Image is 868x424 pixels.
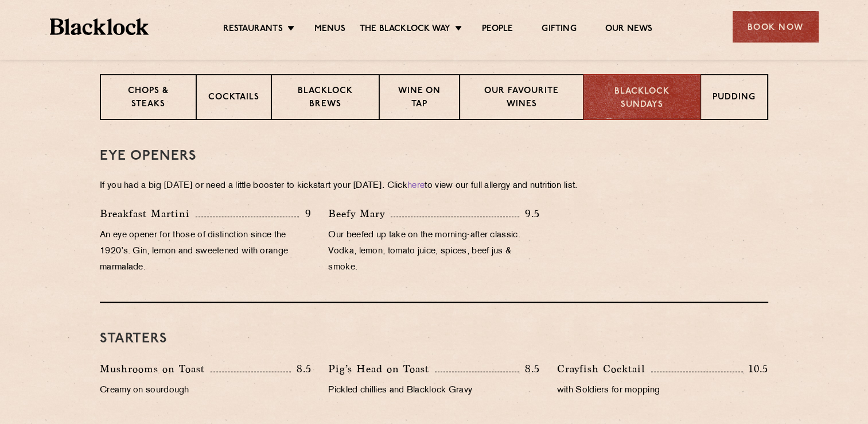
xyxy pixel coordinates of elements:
div: Book Now [733,11,819,43]
a: Menus [314,24,345,36]
p: 9.5 [519,206,540,221]
a: here [407,182,425,190]
p: Chops & Steaks [112,85,184,112]
p: Wine on Tap [391,85,447,112]
p: Pickled chillies and Blacklock Gravy [328,383,539,399]
p: Our beefed up take on the morning-after classic. Vodka, lemon, tomato juice, spices, beef jus & s... [328,228,539,276]
p: 8.5 [519,361,540,376]
p: 10.5 [743,361,768,376]
p: Blacklock Brews [283,85,367,112]
p: 8.5 [291,361,312,376]
h3: Eye openers [100,149,768,164]
p: Blacklock Sundays [595,86,688,111]
a: Gifting [542,24,576,36]
p: Breakfast Martini [100,206,196,222]
p: If you had a big [DATE] or need a little booster to kickstart your [DATE]. Click to view our full... [100,178,768,194]
p: Creamy on sourdough [100,383,311,399]
p: Cocktails [208,91,259,106]
a: Restaurants [223,24,283,36]
p: Beefy Mary [328,206,391,222]
p: 9 [299,206,311,221]
p: Our favourite wines [472,85,571,112]
p: Mushrooms on Toast [100,361,211,377]
a: The Blacklock Way [360,24,450,36]
p: Pig’s Head on Toast [328,361,435,377]
a: People [482,24,513,36]
p: with Soldiers for mopping [557,383,768,399]
p: Crayfish Cocktail [557,361,651,377]
img: BL_Textured_Logo-footer-cropped.svg [50,18,149,35]
p: Pudding [713,91,756,106]
h3: Starters [100,332,768,346]
a: Our News [605,24,653,36]
p: An eye opener for those of distinction since the 1920’s. Gin, lemon and sweetened with orange mar... [100,228,311,276]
